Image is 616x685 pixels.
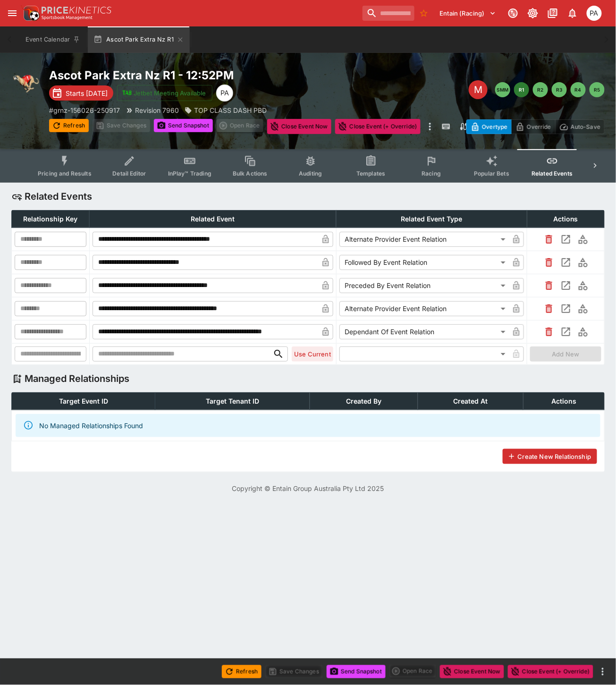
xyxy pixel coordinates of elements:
span: View related event smm-grnz-16486-250917E [557,327,574,335]
th: Target Event ID [12,392,155,410]
div: Event type filters [30,149,586,183]
th: Actions [523,392,605,410]
div: Dependant Of Event Relation [339,324,509,339]
button: Auto-Save [555,119,605,134]
button: Close Event (+ Override) [335,119,421,134]
button: Refresh [49,119,89,132]
th: Created At [418,392,523,410]
span: InPlay™ Trading [168,170,211,177]
h4: Managed Relationships [25,372,129,385]
button: Create New Relationship [503,449,597,464]
p: Copy To Clipboard [49,105,120,115]
p: Auto-Save [571,122,600,132]
p: Overtype [482,122,507,132]
img: PriceKinetics [42,7,111,14]
div: Preceded By Event Relation [339,278,509,293]
span: View related event grnz-156729-250917 [557,281,574,289]
button: Close Event Now [440,665,504,678]
span: Racing [422,170,441,177]
div: Peter Addley [216,85,233,101]
div: split button [389,665,436,678]
button: more [597,666,608,677]
div: Edit Meeting [469,80,488,99]
span: View related event racingform-grnz-156026-250917 [557,304,574,312]
span: View related event grnz-156025-250917 [557,258,574,266]
th: Actions [527,210,605,228]
button: Send Snapshot [154,119,213,132]
span: View related event betmakers-cmFjZToxNzg5NzQ3 [557,235,574,243]
button: Connected to PK [505,5,522,22]
button: Ascot Park Extra Nz R1 [88,26,190,53]
nav: pagination navigation [495,82,605,97]
button: R1 [514,82,529,97]
th: Related Event [89,210,336,228]
img: jetbet-logo.svg [122,88,132,98]
p: Starts [DATE] [66,88,108,98]
button: Documentation [544,5,561,22]
div: Followed By Event Relation [339,255,509,270]
button: Select Tenant [434,6,502,21]
button: Use Current [292,347,333,362]
button: R2 [533,82,548,97]
p: Override [527,122,551,132]
button: Refresh [222,665,262,678]
input: search [363,6,414,21]
th: Related Event Type [336,210,527,228]
div: TOP CLASS DASH PBD [185,105,267,115]
th: Target Tenant ID [155,392,310,410]
div: Start From [466,119,605,134]
span: Detail Editor [112,170,146,177]
button: No Bookmarks [416,6,431,21]
div: Alternate Provider Event Relation [339,232,509,247]
button: open drawer [4,5,21,22]
button: Peter Addley [584,3,605,24]
button: Notifications [564,5,581,22]
button: Toggle light/dark mode [524,5,541,22]
span: Related Events [532,170,573,177]
button: more [424,119,436,134]
button: Close Event (+ Override) [508,665,593,678]
button: R3 [552,82,567,97]
button: Event Calendar [20,26,86,53]
img: Sportsbook Management [42,16,93,20]
button: SMM [495,82,510,97]
img: PriceKinetics Logo [21,4,40,23]
div: Peter Addley [587,6,602,21]
span: Bulk Actions [233,170,268,177]
div: split button [217,119,263,132]
th: Relationship Key [12,210,90,228]
span: Templates [356,170,385,177]
img: greyhound_racing.png [11,68,42,98]
h4: Related Events [25,190,92,203]
span: Popular Bets [474,170,509,177]
button: Close Event Now [267,119,331,134]
button: Override [511,119,555,134]
button: R4 [571,82,586,97]
h2: Copy To Clipboard [49,68,373,83]
p: Revision 7960 [135,105,179,115]
button: Jetbet Meeting Available [117,85,212,101]
th: Created By [310,392,418,410]
button: Send Snapshot [327,665,386,678]
span: Pricing and Results [38,170,92,177]
button: Overtype [466,119,512,134]
p: TOP CLASS DASH PBD [194,105,267,115]
span: Auditing [299,170,322,177]
div: Alternate Provider Event Relation [339,301,509,316]
button: R5 [590,82,605,97]
div: No Managed Relationships Found [39,417,143,434]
